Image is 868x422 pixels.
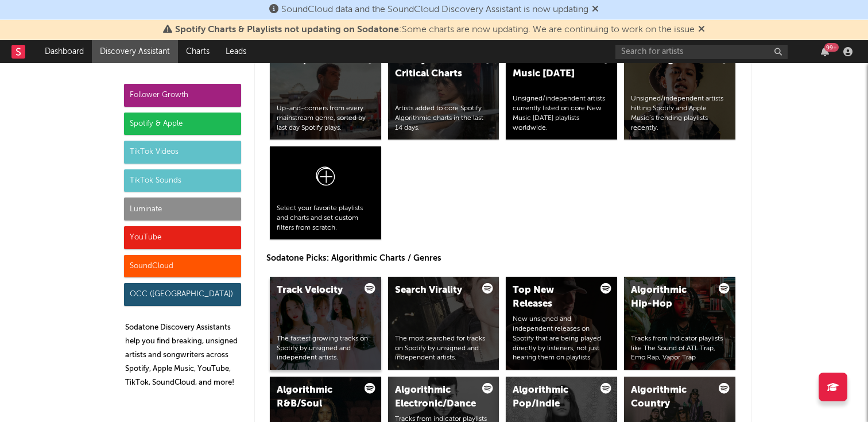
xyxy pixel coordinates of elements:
div: Unsigned/independent artists hitting Spotify and Apple Music’s trending playlists recently. [631,94,728,133]
div: Global New Music [DATE] [513,53,591,81]
input: Search for artists [615,45,788,59]
a: Track VelocityThe fastest growing tracks on Spotify by unsigned and independent artists. [270,277,381,370]
a: All Top FindsUp-and-comers from every mainstream genre, sorted by last day Spotify plays. [270,47,381,140]
div: Algorithmic Pop/Indie [513,384,591,411]
a: Dashboard [37,40,92,63]
div: Select your favorite playlists and charts and set custom filters from scratch. [277,204,374,233]
div: SoundCloud [124,255,241,278]
a: Select your favorite playlists and charts and set custom filters from scratch. [270,146,381,239]
div: Spotify & Apple [124,113,241,135]
p: Sodatone Discovery Assistants help you find breaking, unsigned artists and songwriters across Spo... [125,321,241,390]
a: Leads [218,40,254,63]
div: Follower Growth [124,84,241,107]
div: The most searched for tracks on Spotify by unsigned and independent artists. [395,334,493,363]
a: Discovery Assistant [92,40,178,63]
div: Artists added to core Spotify Algorithmic charts in the last 14 days. [395,104,493,133]
button: 99+ [821,47,829,56]
span: Dismiss [698,25,705,34]
div: Luminate [124,198,241,220]
div: Track Velocity [277,284,355,297]
div: Unsigned/independent artists currently listed on core New Music [DATE] playlists worldwide. [513,94,610,133]
div: OCC ([GEOGRAPHIC_DATA]) [124,283,241,306]
a: Algorithmic Hip-HopTracks from indicator playlists like The Sound of ATL Trap, Emo Rap, Vapor Trap [624,277,735,370]
span: SoundCloud data and the SoundCloud Discovery Assistant is now updating [281,5,588,14]
div: Algorithmic R&B/Soul [277,384,355,411]
a: Search ViralityThe most searched for tracks on Spotify by unsigned and independent artists. [388,277,499,370]
div: Search Virality [395,284,473,297]
div: New unsigned and independent releases on Spotify that are being played directly by listeners, not... [513,315,610,363]
a: Global New Music [DATE]Unsigned/independent artists currently listed on core New Music [DATE] pla... [506,47,617,140]
div: TikTok Videos [124,141,241,164]
div: Algorithmic Country [631,384,709,411]
div: Top New Releases [513,284,591,311]
div: YouTube [124,226,241,249]
span: Dismiss [592,5,599,14]
a: 14 Days of Critical ChartsArtists added to core Spotify Algorithmic charts in the last 14 days. [388,47,499,140]
div: 99 + [824,43,839,52]
a: Top New ReleasesNew unsigned and independent releases on Spotify that are being played directly b... [506,277,617,370]
div: Algorithmic Electronic/Dance [395,384,473,411]
div: TikTok Sounds [124,169,241,192]
span: : Some charts are now updating. We are continuing to work on the issue [175,25,695,34]
div: Tracks from indicator playlists like The Sound of ATL Trap, Emo Rap, Vapor Trap [631,334,728,363]
div: The fastest growing tracks on Spotify by unsigned and independent artists. [277,334,374,363]
span: Spotify Charts & Playlists not updating on Sodatone [175,25,399,34]
div: 14 Days of Critical Charts [395,53,473,81]
p: Sodatone Picks: Algorithmic Charts / Genres [266,251,739,265]
a: Trending NowUnsigned/independent artists hitting Spotify and Apple Music’s trending playlists rec... [624,47,735,140]
div: Algorithmic Hip-Hop [631,284,709,311]
div: Up-and-comers from every mainstream genre, sorted by last day Spotify plays. [277,104,374,133]
a: Charts [178,40,218,63]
